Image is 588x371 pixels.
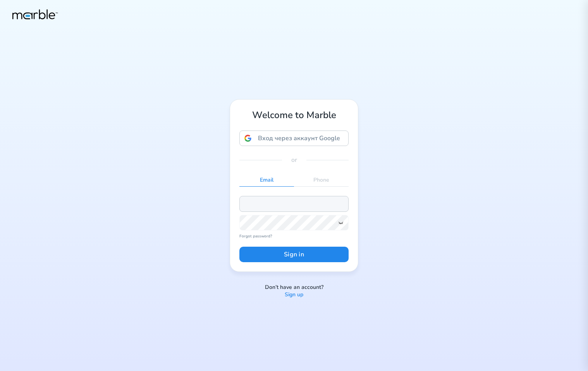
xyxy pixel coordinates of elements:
span: Вход через аккаунт Google [254,134,344,143]
p: or [291,155,297,165]
p: Email [239,174,294,186]
p: Phone [294,174,349,186]
a: Sign up [285,291,303,299]
input: Account email [239,196,349,211]
h1: Welcome to Marble [239,109,349,121]
button: Sign in [239,247,349,262]
div: Вход через аккаунт Google [239,131,349,146]
a: Forgot password? [239,234,349,239]
p: Don’t have an account? [265,284,323,291]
